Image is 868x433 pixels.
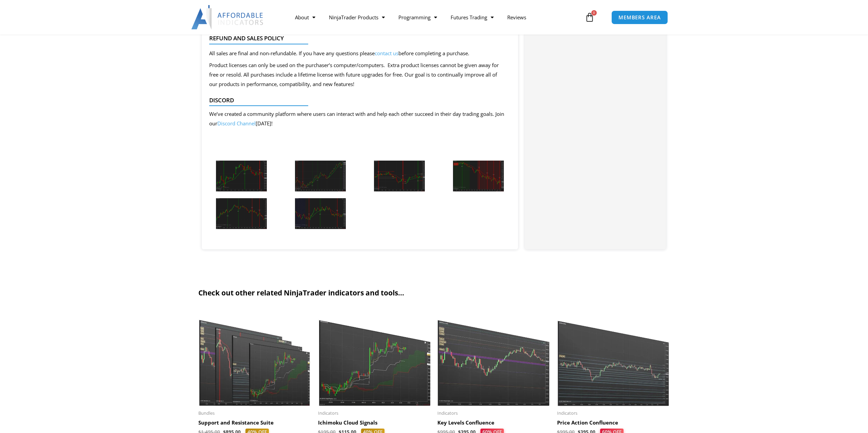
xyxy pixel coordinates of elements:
a: 0 [575,7,605,27]
span: MEMBERS AREA [618,15,661,20]
h2: Ichimoku Cloud Signals [318,419,431,426]
span: before completing a purchase. [398,50,469,57]
h2: Key Levels Confluence [437,419,550,426]
a: Support and Resistance Suite [198,419,311,429]
span: Indicators [557,410,670,416]
a: Discord Channel [217,120,256,127]
span: Product licenses can only be used on the purchaser’s computer/computers. Extra product licenses c... [209,62,499,87]
h2: Support and Resistance Suite [198,419,311,426]
img: First Touch Signals - NQ 1 Minute | Affordable Indicators – NinjaTrader [216,161,267,191]
a: Programming [392,9,444,25]
h4: Refund and Sales Policy [209,35,505,42]
a: Price Action Confluence [557,419,670,429]
span: 0 [591,10,597,16]
a: Ichimoku Cloud Signals [318,419,431,429]
img: Support and Resistance Suite 1 | Affordable Indicators – NinjaTrader [198,309,311,406]
img: First Touch Signals - ES 5 Minute | Affordable Indicators – NinjaTrader [453,161,504,191]
h2: Check out other related NinjaTrader indicators and tools... [198,288,670,297]
a: Reviews [500,9,533,25]
a: About [288,9,322,25]
img: First Touch Signals - CL 5000 Volume | Affordable Indicators – NinjaTrader [216,198,267,229]
img: Ichimuku | Affordable Indicators – NinjaTrader [318,309,431,406]
a: Key Levels Confluence [437,419,550,429]
span: Bundles [198,410,311,416]
span: Indicators [437,410,550,416]
a: NinjaTrader Products [322,9,392,25]
img: LogoAI | Affordable Indicators – NinjaTrader [191,5,264,29]
nav: Menu [288,9,583,25]
img: First Touch Signals - ES 10 Range | Affordable Indicators – NinjaTrader [295,198,346,229]
a: MEMBERS AREA [611,11,668,24]
img: Key Levels 1 | Affordable Indicators – NinjaTrader [437,309,550,406]
h4: Discord [209,97,505,104]
a: Futures Trading [444,9,500,25]
a: contact us [375,50,398,57]
img: First Touch Signals - NQ 20 Renko | Affordable Indicators – NinjaTrader [295,161,346,191]
img: Price Action Confluence 2 | Affordable Indicators – NinjaTrader [557,309,670,406]
span: Indicators [318,410,431,416]
h2: Price Action Confluence [557,419,670,426]
span: All sales are final and non-refundable. If you have any questions please [209,50,375,57]
img: First Touch Signals - CL 2 Minute | Affordable Indicators – NinjaTrader [374,161,425,191]
span: We’ve created a community platform where users can interact with and help each other succeed in t... [209,110,504,127]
